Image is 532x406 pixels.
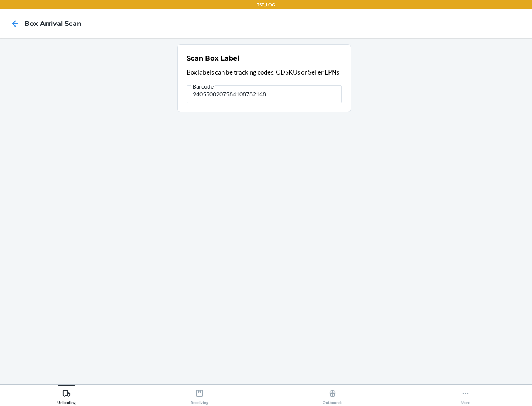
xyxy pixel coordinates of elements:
[266,385,399,405] button: Outbounds
[257,1,275,8] p: TST_LOG
[187,54,239,63] h2: Scan Box Label
[191,83,215,90] span: Barcode
[187,85,342,103] input: Barcode
[57,386,76,405] div: Unloading
[187,68,342,77] p: Box labels can be tracking codes, CDSKUs or Seller LPNs
[133,385,266,405] button: Receiving
[323,386,342,405] div: Outbounds
[461,386,470,405] div: More
[191,386,208,405] div: Receiving
[399,385,532,405] button: More
[24,19,81,28] h4: Box Arrival Scan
